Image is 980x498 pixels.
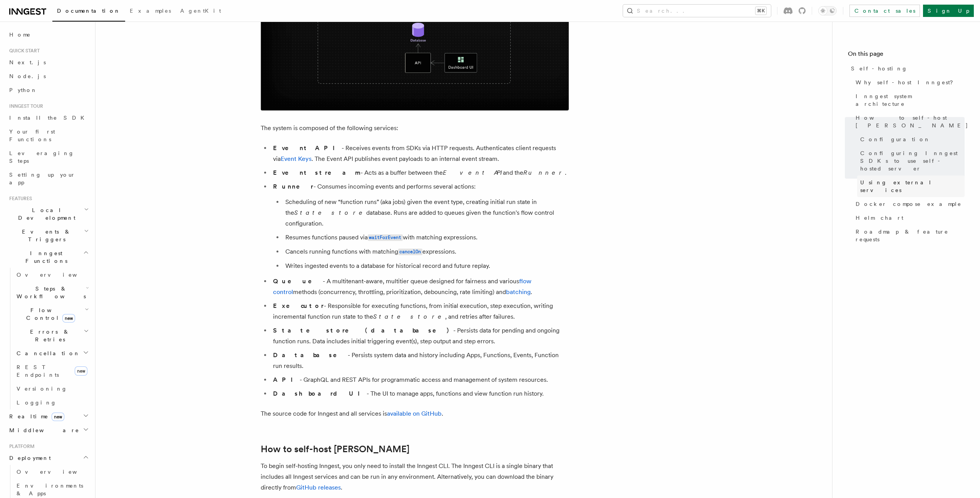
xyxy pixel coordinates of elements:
[273,376,300,383] strong: API
[17,272,96,278] span: Overview
[923,5,974,17] a: Sign Up
[17,386,67,392] span: Versioning
[281,155,312,162] a: Event Keys
[283,232,569,243] li: Resumes functions paused via with matching expressions.
[9,59,46,65] span: Next.js
[273,169,360,176] strong: Event stream
[9,150,74,164] span: Leveraging Steps
[13,360,90,382] a: REST Endpointsnew
[13,303,90,325] button: Flow Controlnew
[13,346,90,360] button: Cancellation
[9,129,55,142] span: Your first Functions
[273,302,324,309] strong: Executor
[273,277,323,285] strong: Queue
[853,225,965,246] a: Roadmap & feature requests
[13,282,90,303] button: Steps & Workflows
[856,214,903,222] span: Helm chart
[283,197,569,229] li: Scheduling of new “function runs” (aka jobs) given the event type, creating initial run state in ...
[52,2,125,22] a: Documentation
[443,169,503,176] em: Event API
[856,92,965,108] span: Inngest system architecture
[6,28,90,42] a: Home
[125,2,176,21] a: Examples
[9,115,89,121] span: Install the SDK
[849,5,920,17] a: Contact sales
[818,6,837,15] button: Toggle dark mode
[273,327,453,334] strong: State store (database)
[860,135,930,143] span: Configuration
[368,234,403,241] a: waitForEvent
[853,211,965,225] a: Helm chart
[17,399,57,406] span: Logging
[13,325,90,346] button: Errors & Retries
[6,203,90,225] button: Local Development
[13,382,90,396] a: Versioning
[848,62,965,75] a: Self-hosting
[273,277,531,296] a: flow control
[6,451,90,465] button: Deployment
[273,390,367,397] strong: Dashboard UI
[75,366,87,376] span: new
[13,328,84,343] span: Errors & Retries
[271,388,569,399] li: - The UI to manage apps, functions and view function run history.
[180,8,221,14] span: AgentKit
[271,325,569,347] li: - Persists data for pending and ongoing function runs. Data includes initial triggering event(s),...
[17,364,59,378] span: REST Endpoints
[261,408,569,419] p: The source code for Inngest and all services is .
[857,132,965,146] a: Configuration
[523,169,565,176] em: Runner
[857,175,965,197] a: Using external services
[13,396,90,409] a: Logging
[271,301,569,322] li: - Responsible for executing functions, from initial execution, step execution, writing incrementa...
[853,111,965,132] a: How to self-host [PERSON_NAME]
[261,461,569,493] p: To begin self-hosting Inngest, you only need to install the Inngest CLI. The Inngest CLI is a sin...
[6,83,90,97] a: Python
[623,5,771,17] button: Search...⌘K
[273,144,342,152] strong: Event API
[296,484,341,491] a: GitHub releases
[6,426,79,434] span: Middleware
[853,75,965,89] a: Why self-host Inngest?
[860,149,965,172] span: Configuring Inngest SDKs to use self-hosted server
[398,248,422,255] a: cancelOn
[398,249,422,255] code: cancelOn
[6,268,90,409] div: Inngest Functions
[6,225,90,246] button: Events & Triggers
[283,246,569,257] li: Cancels running functions with matching expressions.
[6,196,32,202] span: Features
[6,454,51,462] span: Deployment
[271,181,569,271] li: - Consumes incoming events and performs several actions:
[6,413,64,420] span: Realtime
[856,228,965,243] span: Roadmap & feature requests
[6,228,84,243] span: Events & Triggers
[271,276,569,297] li: - A multitenant-aware, multitier queue designed for fairness and various methods (concurrency, th...
[851,65,908,72] span: Self-hosting
[13,268,90,282] a: Overview
[271,167,569,178] li: - Acts as a buffer between the and the .
[6,111,90,125] a: Install the SDK
[6,103,43,109] span: Inngest tour
[6,168,90,189] a: Setting up your app
[271,143,569,164] li: - Receives events from SDKs via HTTP requests. Authenticates client requests via . The Event API ...
[261,444,409,455] a: How to self-host [PERSON_NAME]
[294,209,366,216] em: State store
[6,125,90,146] a: Your first Functions
[13,306,85,322] span: Flow Control
[853,89,965,111] a: Inngest system architecture
[6,249,83,265] span: Inngest Functions
[373,313,445,320] em: State store
[387,410,442,417] a: available on GitHub
[6,443,35,450] span: Platform
[506,288,531,296] a: batching
[756,7,766,15] kbd: ⌘K
[273,351,348,359] strong: Database
[857,146,965,175] a: Configuring Inngest SDKs to use self-hosted server
[62,314,75,323] span: new
[848,49,965,62] h4: On this page
[856,79,958,86] span: Why self-host Inngest?
[13,285,86,300] span: Steps & Workflows
[6,69,90,83] a: Node.js
[6,48,40,54] span: Quick start
[271,350,569,371] li: - Persists system data and history including Apps, Functions, Events, Function run results.
[9,87,37,93] span: Python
